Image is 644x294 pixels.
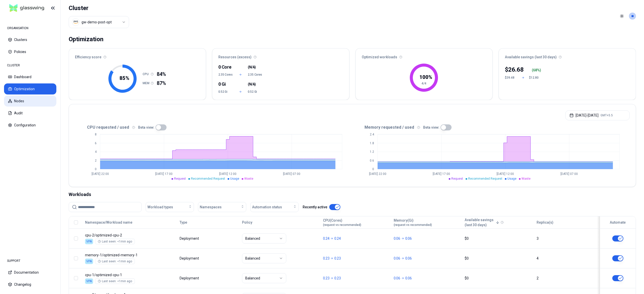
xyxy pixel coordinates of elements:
[465,217,500,227] button: Available savings(last 30 days)
[303,205,327,209] label: Recently active
[370,133,374,136] tspan: 2.4
[369,172,386,176] tspan: [DATE] 22:00
[73,20,78,25] img: aws
[283,172,300,176] tspan: [DATE] 07:00
[405,276,412,281] p: 0.06
[85,278,93,284] div: VPA
[82,20,112,25] div: gw-demo-post-opt
[4,108,56,119] button: Audit
[157,80,166,87] span: 87%
[433,172,450,176] tspan: [DATE] 17:00
[537,256,594,261] div: 4
[85,253,175,258] p: optimized-memory-1
[4,83,56,94] button: Optimization
[505,76,517,80] div: $39.48
[394,276,400,281] p: 0.06
[394,256,400,261] p: 0.06
[157,71,166,78] span: 84%
[248,65,256,70] span: ( )
[507,177,516,180] span: Usage
[85,233,175,238] p: optimized-cpu-2
[69,48,206,63] div: Efficiency score
[529,76,541,80] div: $12.80
[323,223,361,227] span: (request vs recommended)
[4,60,56,70] div: CLUSTER
[602,220,633,225] div: Automate
[4,71,56,82] button: Dashboard
[180,256,200,261] div: Deployment
[4,46,56,57] button: Policies
[250,202,299,212] button: Automation status
[419,74,432,80] tspan: 100 %
[198,202,246,212] button: Namespaces
[4,120,56,131] button: Configuration
[521,177,531,180] span: Waste
[4,279,56,290] button: Changelog
[85,217,132,227] button: Namespace/Workload name
[249,82,255,87] span: N/A
[143,81,151,85] h1: MEM
[69,4,129,12] h1: Cluster
[180,276,200,281] div: Deployment
[69,16,129,28] button: Select a value
[248,73,263,77] span: 2.35 Cores
[155,172,173,176] tspan: [DATE] 17:00
[468,177,502,180] span: Recommended Request
[92,172,109,176] tspan: [DATE] 22:00
[323,218,361,227] div: CPU(Cores)
[451,177,463,180] span: Request
[85,259,93,264] div: VPA
[218,81,233,88] div: 0 Gi
[405,236,412,241] p: 0.06
[85,272,175,277] p: optimized-cpu-1
[370,141,374,145] tspan: 1.8
[180,236,200,241] div: Deployment
[422,82,426,85] tspan: 4/4
[218,90,233,94] span: 0.52 Gi
[334,276,341,281] p: 0.23
[4,256,56,266] div: SUPPORT
[323,256,330,261] p: 0.23
[95,133,97,136] tspan: 8
[533,68,537,73] p: 68
[372,167,374,171] tspan: 0
[249,65,255,70] span: N/A
[219,172,236,176] tspan: [DATE] 12:00
[537,236,594,241] div: 3
[560,172,578,176] tspan: [DATE] 07:00
[394,217,432,227] button: Memory(Gi)(request vs recommended)
[146,202,194,212] button: Workload types
[244,177,253,180] span: Waste
[95,141,97,145] tspan: 6
[252,205,282,210] span: Automation status
[138,126,154,129] label: Beta view:
[7,2,46,14] img: GlassWing
[98,259,132,263] div: Last seen: <1min ago
[143,72,151,76] h1: CPU
[4,267,56,278] button: Documentation
[323,236,330,241] p: 0.24
[69,191,636,198] div: Workloads
[465,256,532,261] div: $0
[248,90,263,94] span: 0.52 Gi
[4,23,56,33] div: ORGANISATION
[334,256,341,261] p: 0.23
[180,217,187,227] button: Type
[200,205,222,210] span: Namespaces
[537,217,553,227] button: Replica(s)
[405,256,412,261] p: 0.06
[98,279,132,283] div: Last seen: <1min ago
[465,276,532,281] div: $0
[505,66,524,74] div: $
[370,159,374,162] tspan: 0.6
[4,95,56,107] button: Nodes
[497,172,514,176] tspan: [DATE] 12:00
[75,124,352,130] div: CPU requested / used
[423,126,439,129] label: Beta view:
[4,34,56,45] button: Clusters
[242,220,318,225] div: Policy
[465,236,532,241] div: $0
[248,82,256,87] span: ( )
[69,34,103,44] div: Optimization
[230,177,239,180] span: Usage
